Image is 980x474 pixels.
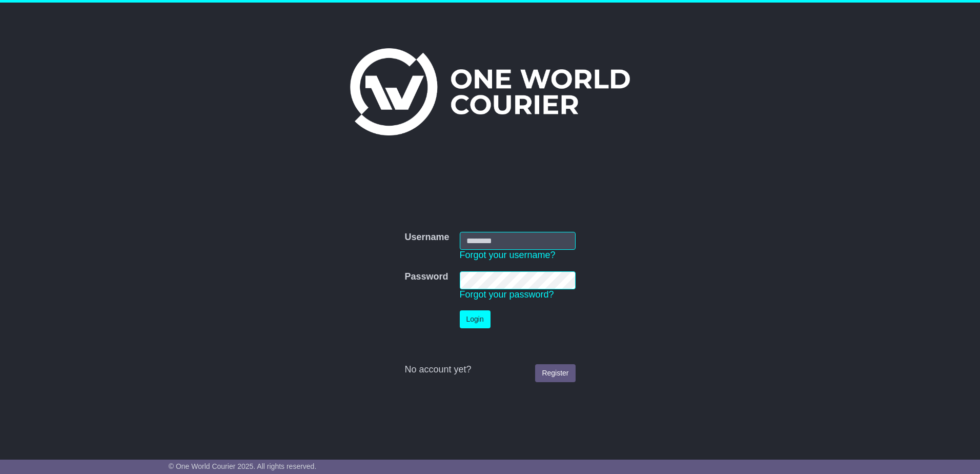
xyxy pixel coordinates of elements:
label: Username [404,232,449,243]
a: Forgot your password? [460,289,554,300]
button: Login [460,310,491,328]
a: Forgot your username? [460,250,556,260]
label: Password [404,271,448,283]
span: © One World Courier 2025. All rights reserved. [169,462,317,470]
a: Register [535,364,575,382]
img: One World [350,48,630,135]
div: No account yet? [404,364,575,376]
